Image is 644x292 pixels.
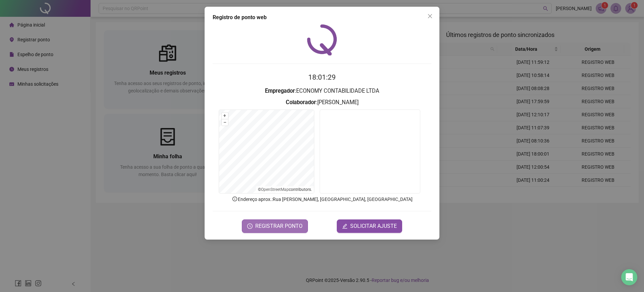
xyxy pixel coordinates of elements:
[337,219,402,233] button: editSOLICITAR AJUSTE
[232,196,238,202] span: info-circle
[242,219,308,233] button: REGISTRAR PONTO
[350,222,397,230] span: SOLICITAR AJUSTE
[213,87,431,95] h3: : ECONOMY CONTABILIDADE LTDA
[425,11,435,22] button: Close
[258,187,312,192] li: © contributors.
[265,88,295,94] strong: Empregador
[286,99,316,106] strong: Colaborador
[342,223,347,229] span: edit
[222,119,228,126] button: –
[427,13,433,19] span: close
[247,223,253,229] span: clock-circle
[213,196,431,203] p: Endereço aprox. : Rua [PERSON_NAME], [GEOGRAPHIC_DATA], [GEOGRAPHIC_DATA]
[222,113,228,119] button: +
[621,269,637,285] div: Open Intercom Messenger
[307,24,337,55] img: QRPoint
[261,187,289,192] a: OpenStreetMap
[308,73,336,81] time: 18:01:29
[255,222,303,230] span: REGISTRAR PONTO
[213,13,431,22] div: Registro de ponto web
[213,98,431,107] h3: : [PERSON_NAME]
